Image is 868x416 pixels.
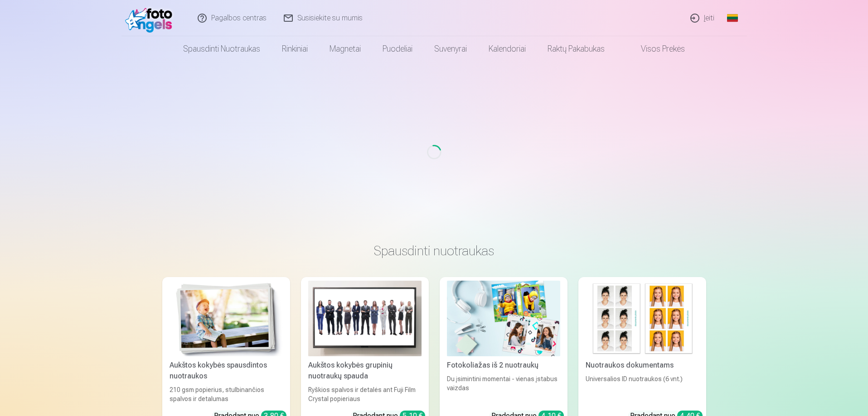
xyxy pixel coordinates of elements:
[582,360,703,371] div: Nuotraukos dokumentams
[423,36,478,62] a: Suvenyrai
[166,360,286,382] div: Aukštos kokybės spausdintos nuotraukos
[305,385,425,403] div: Ryškios spalvos ir detalės ant Fuji Film Crystal popieriaus
[172,36,271,62] a: Spausdinti nuotraukas
[166,385,286,403] div: 210 gsm popierius, stulbinančios spalvos ir detalumas
[305,360,425,382] div: Aukštos kokybės grupinių nuotraukų spauda
[616,36,696,62] a: Visos prekės
[170,243,699,259] h3: Spausdinti nuotraukas
[586,281,699,356] img: Nuotraukos dokumentams
[447,281,560,356] img: Fotokoliažas iš 2 nuotraukų
[308,281,422,356] img: Aukštos kokybės grupinių nuotraukų spauda
[125,4,177,33] img: /fa2
[478,36,537,62] a: Kalendoriai
[443,374,564,403] div: Du įsimintini momentai - vienas įstabus vaizdas
[443,360,564,371] div: Fotokoliažas iš 2 nuotraukų
[582,374,703,403] div: Universalios ID nuotraukos (6 vnt.)
[319,36,372,62] a: Magnetai
[537,36,616,62] a: Raktų pakabukas
[271,36,319,62] a: Rinkiniai
[170,281,283,356] img: Aukštos kokybės spausdintos nuotraukos
[372,36,423,62] a: Puodeliai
